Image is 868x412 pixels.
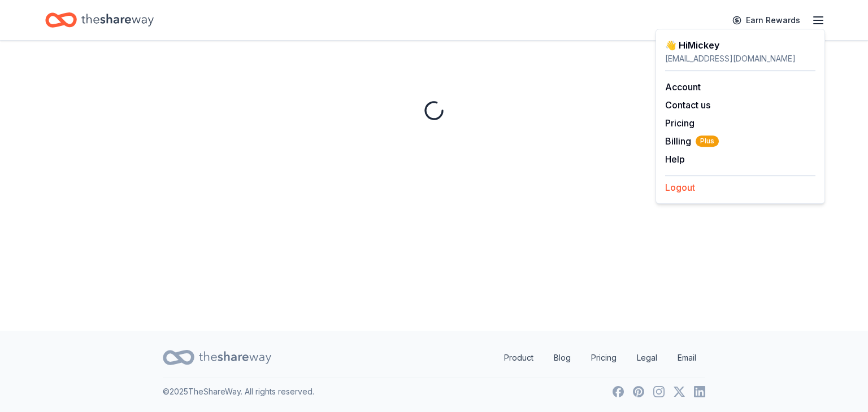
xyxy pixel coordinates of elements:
[665,134,719,148] button: BillingPlus
[665,152,685,166] button: Help
[665,38,815,52] div: 👋 Hi Mickey
[696,135,719,147] span: Plus
[45,7,154,33] a: Home
[665,134,719,148] span: Billing
[665,81,701,93] a: Account
[163,385,314,398] p: © 2025 TheShareWay. All rights reserved.
[669,347,705,369] a: Email
[628,347,666,369] a: Legal
[665,98,710,112] button: Contact us
[582,347,626,369] a: Pricing
[545,347,580,369] a: Blog
[726,10,807,30] a: Earn Rewards
[495,347,542,369] a: Product
[665,52,815,65] div: [EMAIL_ADDRESS][DOMAIN_NAME]
[665,181,695,194] button: Logout
[665,117,695,129] a: Pricing
[495,347,705,369] nav: quick links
